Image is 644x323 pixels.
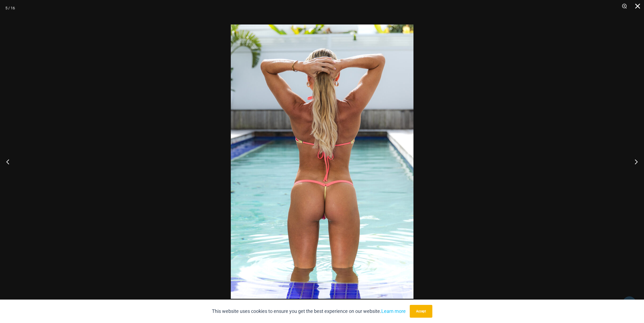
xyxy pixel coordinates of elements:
[381,308,406,314] a: Learn more
[624,148,644,175] button: Next
[410,305,432,318] button: Accept
[212,307,406,315] p: This website uses cookies to ensure you get the best experience on our website.
[231,24,413,299] img: Bubble Mesh Highlight Pink 323 Top 421 Micro 03
[5,4,15,12] div: 5 / 16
